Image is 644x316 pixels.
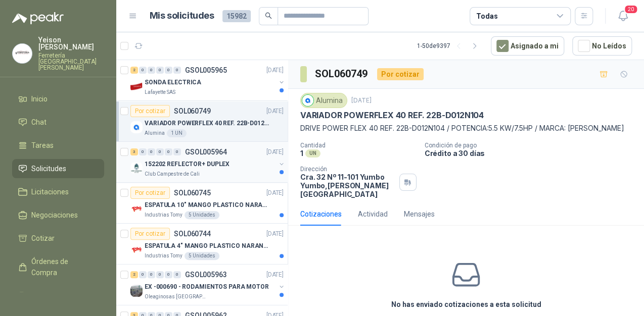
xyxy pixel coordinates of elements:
a: Órdenes de Compra [12,252,104,282]
div: 2 [130,271,138,278]
span: Solicitudes [31,163,66,174]
p: 1 [300,149,303,157]
p: [DATE] [266,107,284,116]
div: Todas [476,11,497,22]
span: Chat [31,117,47,128]
img: Company Logo [130,80,143,92]
div: 5 Unidades [185,211,219,219]
div: 0 [165,148,172,155]
p: [DATE] [266,270,284,280]
h1: Mis solicitudes [150,9,214,23]
div: 1 - 50 de 9397 [417,38,483,54]
img: Company Logo [130,244,143,256]
p: Cra. 32 Nº 11-101 Yumbo Yumbo , [PERSON_NAME][GEOGRAPHIC_DATA] [300,173,395,198]
a: 2 0 0 0 0 0 GSOL005965[DATE] Company LogoSONDA ELECTRICALafayette SAS [130,64,286,96]
div: Mensajes [404,208,435,220]
p: [DATE] [266,188,284,198]
button: Asignado a mi [491,36,564,56]
div: 0 [148,148,155,155]
p: Club Campestre de Cali [145,170,200,178]
p: SOL060745 [174,189,211,196]
div: 0 [165,271,172,278]
p: Cantidad [300,142,417,149]
div: 2 [130,67,138,74]
a: Negociaciones [12,205,104,225]
p: Dirección [300,166,395,173]
span: 15982 [222,10,251,22]
div: 0 [139,67,147,74]
div: Por cotizar [130,187,170,199]
img: Logo peakr [12,12,64,24]
span: Tareas [31,140,54,151]
div: Por cotizar [377,68,424,80]
div: 0 [148,67,155,74]
div: 0 [148,271,155,278]
span: Cotizar [31,233,55,244]
a: Por cotizarSOL060745[DATE] Company LogoESPATULA 10" MANGO PLASTICO NARANJA MARCA TRUPPERIndustria... [116,183,288,224]
img: Company Logo [130,162,143,174]
div: 3 [130,148,138,155]
img: Company Logo [302,95,313,106]
div: Actividad [358,208,388,220]
span: Remisiones [31,290,69,301]
div: Alumina [300,93,347,108]
p: Yeison [PERSON_NAME] [38,36,104,50]
p: GSOL005964 [185,148,227,155]
div: 1 UN [167,129,187,137]
p: Crédito a 30 días [425,149,640,157]
div: 0 [139,148,147,155]
p: GSOL005963 [185,271,227,278]
p: Industrias Tomy [145,252,182,260]
a: 3 0 0 0 0 0 GSOL005964[DATE] Company Logo152202 REFLECTOR+ DUPLEXClub Campestre de Cali [130,146,286,178]
p: DRIVE POWER FLEX 40 REF. 22B-D012N104 / POTENCIA:5.5 KW/7.5HP / MARCA: [PERSON_NAME] [300,123,632,134]
p: [DATE] [351,96,372,106]
span: Inicio [31,93,48,104]
p: VARIADOR POWERFLEX 40 REF. 22B-D012N104 [145,119,270,128]
p: SOL060744 [174,230,211,237]
p: [DATE] [266,66,284,75]
p: Lafayette SAS [145,88,175,96]
button: 20 [614,7,632,25]
p: Industrias Tomy [145,211,182,219]
div: 0 [156,271,164,278]
a: Inicio [12,89,104,109]
a: Solicitudes [12,159,104,178]
p: Ferretería [GEOGRAPHIC_DATA][PERSON_NAME] [38,52,104,71]
img: Company Logo [130,203,143,215]
div: UN [305,149,320,157]
p: ESPATULA 10" MANGO PLASTICO NARANJA MARCA TRUPPER [145,200,270,210]
span: search [265,12,272,19]
a: 2 0 0 0 0 0 GSOL005963[DATE] Company LogoEX -000690 - RODAMIENTOS PARA MOTOROleaginosas [GEOGRAPH... [130,269,286,301]
p: SONDA ELECTRICA [145,78,201,87]
a: Remisiones [12,286,104,305]
span: Licitaciones [31,186,69,197]
img: Company Logo [130,121,143,133]
a: Cotizar [12,229,104,248]
div: Por cotizar [130,228,170,240]
p: [DATE] [266,229,284,239]
div: 0 [173,67,181,74]
img: Company Logo [13,44,32,63]
p: EX -000690 - RODAMIENTOS PARA MOTOR [145,282,269,292]
div: Por cotizar [130,105,170,117]
span: 20 [624,5,638,14]
p: 152202 REFLECTOR+ DUPLEX [145,160,229,169]
p: Condición de pago [425,142,640,149]
div: 0 [173,271,181,278]
span: Negociaciones [31,209,78,221]
p: Alumina [145,129,165,137]
div: Cotizaciones [300,208,342,220]
h3: SOL060749 [315,66,369,82]
h3: No has enviado cotizaciones a esta solicitud [391,299,541,310]
p: Oleaginosas [GEOGRAPHIC_DATA][PERSON_NAME] [145,293,208,301]
a: Por cotizarSOL060744[DATE] Company LogoESPATULA 4" MANGO PLASTICO NARANJA MARCA TRUPPERIndustrias... [116,224,288,265]
p: ESPATULA 4" MANGO PLASTICO NARANJA MARCA TRUPPER [145,241,270,251]
a: Licitaciones [12,182,104,201]
div: 0 [139,271,147,278]
p: [DATE] [266,147,284,157]
a: Chat [12,113,104,132]
a: Tareas [12,136,104,155]
div: 0 [156,67,164,74]
a: Por cotizarSOL060749[DATE] Company LogoVARIADOR POWERFLEX 40 REF. 22B-D012N104Alumina1 UN [116,101,288,142]
div: 0 [156,148,164,155]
